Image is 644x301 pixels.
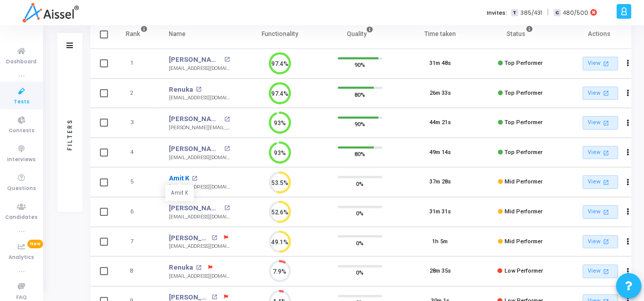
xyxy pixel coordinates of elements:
span: Top Performer [505,119,543,126]
a: View [583,87,618,100]
mat-icon: open_in_new [196,87,202,92]
mat-icon: open_in_new [602,119,611,127]
span: Low Performer [505,268,543,274]
span: Mid Performer [505,238,543,245]
a: [PERSON_NAME] [169,233,209,243]
td: 3 [116,108,159,138]
mat-icon: open_in_new [602,89,611,97]
div: Amit K [165,185,194,201]
td: 5 [116,167,159,197]
button: Actions [621,235,635,249]
td: 6 [116,197,159,227]
div: 31m 48s [430,59,451,68]
label: Invites: [487,9,507,17]
button: Actions [621,205,635,219]
button: Actions [621,145,635,160]
a: [PERSON_NAME] [169,203,222,213]
div: 49m 14s [430,148,451,157]
div: Time taken [424,28,456,40]
div: [EMAIL_ADDRESS][DOMAIN_NAME] [169,94,230,102]
span: 80% [355,89,366,99]
mat-icon: open_in_new [211,235,217,241]
div: 37m 28s [430,178,451,186]
span: | [547,7,549,18]
span: 480/500 [563,9,588,17]
span: Contests [9,127,34,135]
span: Dashboard [7,58,37,66]
th: Status [480,20,560,49]
mat-icon: open_in_new [224,117,230,122]
button: Actions [621,86,635,100]
span: Top Performer [505,60,543,66]
mat-icon: open_in_new [602,148,611,157]
span: Analytics [9,253,34,262]
mat-icon: open_in_new [602,267,611,276]
a: View [583,205,618,219]
div: [PERSON_NAME][EMAIL_ADDRESS][DOMAIN_NAME] [169,124,230,132]
mat-icon: open_in_new [602,59,611,68]
span: New [27,240,43,248]
div: 44m 21s [430,119,451,127]
mat-icon: open_in_new [224,57,230,62]
div: Name [169,28,186,40]
div: 31m 31s [430,208,451,216]
mat-icon: open_in_new [211,294,217,300]
td: 8 [116,256,159,286]
span: Tests [14,98,29,106]
a: Renuka [169,85,193,95]
a: [PERSON_NAME] T [169,144,222,154]
button: Actions [621,57,635,71]
span: Interviews [8,156,36,164]
mat-icon: open_in_new [224,205,230,211]
span: 0% [356,238,364,248]
a: Amit K [169,173,189,183]
th: Rank [116,20,159,49]
span: C [554,9,560,17]
mat-icon: open_in_new [602,178,611,186]
span: Questions [7,184,36,193]
img: logo [22,3,79,23]
div: 26m 33s [430,89,451,98]
span: 90% [355,119,366,129]
span: 0% [356,208,364,218]
div: 1h 5m [433,238,448,246]
a: View [583,235,618,249]
a: View [583,265,618,278]
span: Top Performer [505,149,543,156]
mat-icon: open_in_new [602,237,611,246]
td: 4 [116,138,159,168]
div: Filters [65,80,75,191]
th: Functionality [240,20,320,49]
td: 7 [116,227,159,257]
span: 80% [355,149,366,159]
span: Mid Performer [505,178,543,185]
mat-icon: open_in_new [192,176,198,181]
th: Actions [560,20,640,49]
a: View [583,146,618,160]
span: T [511,9,518,17]
div: [EMAIL_ADDRESS][DOMAIN_NAME] [169,154,230,162]
span: Candidates [6,213,38,222]
span: Top Performer [505,90,543,96]
mat-icon: open_in_new [224,146,230,152]
a: [PERSON_NAME] M [169,114,222,124]
button: Actions [621,175,635,190]
div: [EMAIL_ADDRESS][DOMAIN_NAME] [169,213,230,221]
span: 0% [356,178,364,189]
span: 385/431 [520,9,542,17]
span: Mid Performer [505,208,543,215]
div: [EMAIL_ADDRESS][DOMAIN_NAME] [169,183,230,191]
div: 28m 35s [430,267,451,276]
div: [EMAIL_ADDRESS][DOMAIN_NAME] [169,65,230,72]
div: [EMAIL_ADDRESS][DOMAIN_NAME] [169,273,230,280]
div: [EMAIL_ADDRESS][DOMAIN_NAME] [169,243,230,250]
a: [PERSON_NAME] [169,55,222,65]
span: 90% [355,60,366,70]
a: View [583,175,618,189]
span: 0% [356,268,364,278]
mat-icon: open_in_new [602,208,611,216]
button: Actions [621,116,635,130]
a: View [583,116,618,130]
